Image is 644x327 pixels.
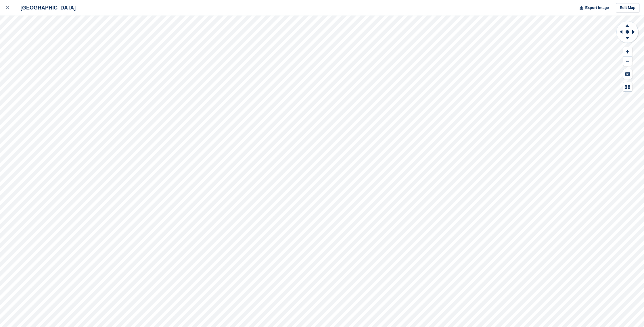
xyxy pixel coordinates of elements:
[623,69,632,79] button: Keyboard Shortcuts
[623,47,632,57] button: Zoom In
[616,3,639,13] a: Edit Map
[576,3,609,13] button: Export Image
[623,57,632,66] button: Zoom Out
[15,4,76,11] div: [GEOGRAPHIC_DATA]
[623,82,632,92] button: Map Legend
[585,5,609,11] span: Export Image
